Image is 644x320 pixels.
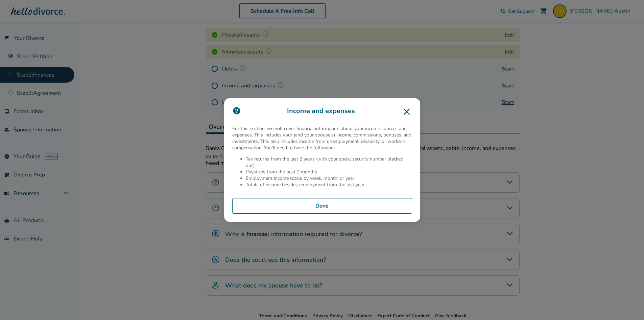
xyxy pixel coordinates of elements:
[232,125,412,151] p: For this section, we will cover financial information about your income sources and expenses. Thi...
[610,287,644,320] iframe: Chat Widget
[232,106,412,117] h3: Income and expenses
[246,182,412,188] li: Totals of income besides employment from the last year.
[232,198,412,214] button: Done
[246,169,412,175] li: Paystubs from the past 2 months
[232,106,241,115] img: icon
[246,156,412,169] li: Tax returns from the last 2 years (with your social security number blacked out)
[246,175,412,182] li: Employment income totals by week, month, or year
